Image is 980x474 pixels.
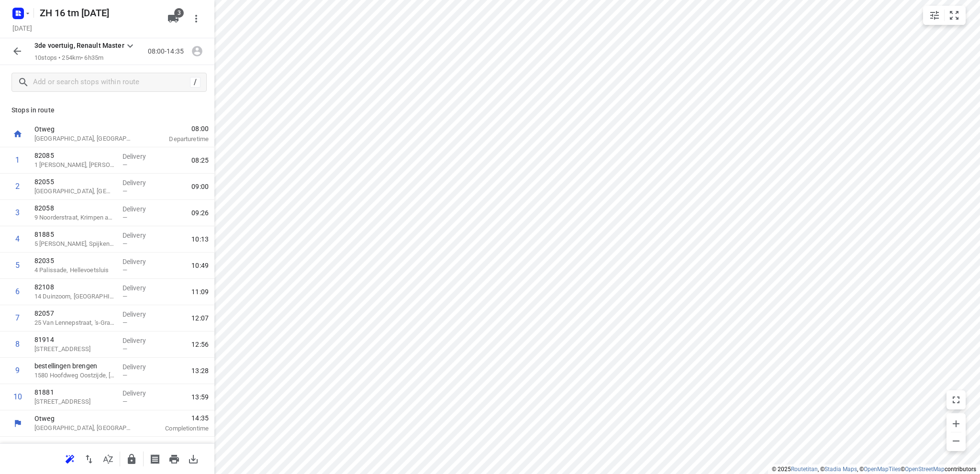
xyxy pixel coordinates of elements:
[34,151,115,160] p: 82085
[9,22,36,33] h5: [DATE]
[148,46,188,56] p: 08:00-14:35
[122,336,158,345] p: Delivery
[34,124,134,134] p: Otweg
[122,231,158,240] p: Delivery
[13,392,22,401] div: 10
[772,466,976,473] li: © 2025 , © , © © contributors
[191,261,209,270] span: 10:49
[15,366,20,375] div: 9
[15,182,20,191] div: 2
[145,134,209,144] p: Departure time
[145,424,209,433] p: Completion time
[34,213,115,222] p: 9 Noorderstraat, Krimpen aan den IJssel
[33,75,190,90] input: Add or search stops within route
[122,257,158,266] p: Delivery
[122,450,141,469] button: Lock route
[15,340,20,349] div: 8
[34,309,115,318] p: 82057
[34,371,115,380] p: 1580 Hoofdweg Oostzijde, Nieuw-Vennep
[34,414,134,423] p: Otweg
[34,335,115,344] p: 81914
[34,160,115,170] p: 1 [PERSON_NAME], [PERSON_NAME]
[165,454,184,463] span: Print route
[15,155,20,165] div: 1
[145,124,209,133] span: 08:00
[122,266,127,274] span: —
[191,287,209,297] span: 11:09
[191,340,209,349] span: 12:56
[145,413,209,423] span: 14:35
[34,423,134,433] p: [GEOGRAPHIC_DATA], [GEOGRAPHIC_DATA]
[925,6,944,25] button: Map settings
[122,187,127,195] span: —
[122,161,127,168] span: —
[34,41,124,51] p: 3de voertuig, Renault Master
[34,361,115,371] p: bestellingen brengen
[122,319,127,326] span: —
[122,214,127,221] span: —
[122,293,127,300] span: —
[34,265,115,275] p: 4 Palissade, Hellevoetsluis
[122,178,158,187] p: Delivery
[34,187,115,196] p: [GEOGRAPHIC_DATA], [GEOGRAPHIC_DATA]
[122,345,127,353] span: —
[174,8,184,18] span: 3
[945,6,964,25] button: Fit zoom
[122,309,158,319] p: Delivery
[15,234,20,243] div: 4
[191,392,209,402] span: 13:59
[36,5,160,21] h5: ZH 16 tm [DATE]
[122,388,158,398] p: Delivery
[905,466,945,473] a: OpenStreetMap
[34,177,115,187] p: 82055
[79,454,99,463] span: Reverse route
[824,466,857,473] a: Stadia Maps
[60,454,79,463] span: Reoptimize route
[122,204,158,214] p: Delivery
[191,208,209,218] span: 09:26
[190,77,200,88] div: /
[191,366,209,375] span: 13:28
[15,261,20,270] div: 5
[191,313,209,323] span: 12:07
[15,287,20,296] div: 6
[34,239,115,249] p: 5 [PERSON_NAME], Spijkenisse
[34,387,115,397] p: 81881
[164,9,183,28] button: 3
[791,466,818,473] a: Routetitan
[34,230,115,239] p: 81885
[34,256,115,265] p: 82035
[34,292,115,301] p: 14 Duinzoom, [GEOGRAPHIC_DATA]
[34,397,115,407] p: [STREET_ADDRESS]
[184,454,203,463] span: Download route
[122,240,127,247] span: —
[187,9,206,28] button: More
[15,313,20,322] div: 7
[923,6,966,25] div: small contained button group
[122,152,158,161] p: Delivery
[191,155,209,165] span: 08:25
[34,54,136,63] p: 10 stops • 254km • 6h35m
[34,282,115,292] p: 82108
[122,398,127,405] span: —
[145,454,165,463] span: Print shipping labels
[15,208,20,217] div: 3
[191,234,209,244] span: 10:13
[34,318,115,328] p: 25 Van Lennepstraat, 's-Gravenzande
[864,466,901,473] a: OpenMapTiles
[34,203,115,213] p: 82058
[122,283,158,293] p: Delivery
[34,134,134,143] p: [GEOGRAPHIC_DATA], [GEOGRAPHIC_DATA]
[122,362,158,372] p: Delivery
[191,182,209,191] span: 09:00
[11,105,203,115] p: Stops in route
[122,372,127,379] span: —
[34,344,115,354] p: 38 Voorstraat, Voorschoten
